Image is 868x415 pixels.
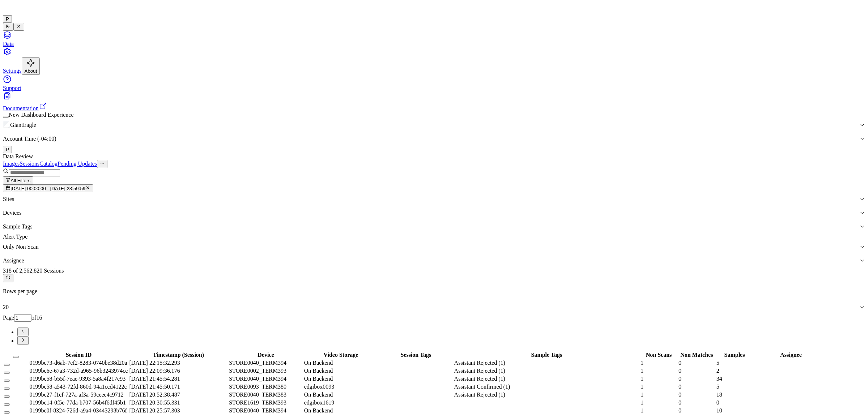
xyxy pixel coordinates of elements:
[641,360,643,366] span: 1
[3,47,865,74] a: Settings
[20,161,39,167] a: Sessions
[229,384,302,390] div: STORE0093_TERM380
[229,351,303,359] th: Device
[129,360,180,366] span: [DATE] 22:15:32.293
[129,384,180,390] span: [DATE] 21:45:50.171
[678,399,681,406] span: 0
[4,395,10,398] button: Select row
[304,407,378,414] div: On Backend
[678,376,681,382] span: 0
[129,376,180,382] span: [DATE] 21:45:54.281
[29,392,123,398] span: 0199bc27-f1cf-727a-af3a-59ceee4c9712
[716,392,722,398] span: 18
[716,384,719,390] span: 5
[3,315,14,321] span: Page
[3,153,865,160] div: Data Review
[641,368,643,374] span: 1
[39,161,58,167] a: Catalog
[29,399,126,406] span: 0199bc14-0f5e-77da-b707-56b4f6df45b1
[716,368,719,374] span: 2
[754,351,828,359] th: Assignee
[3,15,12,23] button: P
[29,407,127,414] span: 0199bc0f-8324-726d-a9a4-03443298b76f
[4,380,10,382] button: Select row
[229,407,302,414] div: STORE0040_TERM394
[229,376,302,382] div: STORE0040_TERM394
[3,31,865,47] a: Data
[678,360,681,366] span: 0
[640,351,677,359] th: Non Scans
[29,384,127,390] span: 0199bc58-a543-72fd-860d-94a1ccd4122c
[454,392,505,398] span: Assistant Rejected (1)
[3,234,27,240] label: Alert Type
[304,384,378,390] div: edgibox0093
[3,328,865,345] nav: pagination
[304,360,378,366] div: On Backend
[678,368,681,374] span: 0
[4,403,10,406] button: Select row
[716,399,719,406] span: 0
[31,315,42,321] span: of 16
[454,376,505,382] span: Assistant Rejected (1)
[229,399,302,406] div: STORE1619_TERM393
[304,351,378,359] th: Video Storage
[3,23,13,31] button: Toggle Navigation
[379,351,453,359] th: Session Tags
[13,23,24,31] button: Toggle Navigation
[3,288,865,295] p: Rows per page
[129,407,180,414] span: [DATE] 20:25:57.303
[29,351,128,359] th: Session ID
[716,407,722,414] span: 10
[129,399,180,406] span: [DATE] 20:30:55.331
[13,356,19,358] button: Select all
[6,16,9,22] span: P
[454,360,505,366] span: Assistant Rejected (1)
[678,392,681,398] span: 0
[716,351,753,359] th: Samples
[3,75,865,91] a: Support
[4,411,10,414] button: Select row
[29,368,128,374] span: 0199bc6e-67a3-732d-a965-96b3243974cc
[641,407,643,414] span: 1
[3,161,20,167] a: Images
[229,392,302,398] div: STORE0040_TERM383
[3,268,64,274] span: 318 of 2,562,820 Sessions
[641,392,643,398] span: 1
[716,360,719,366] span: 5
[29,376,125,382] span: 0199bc58-b55f-7eae-9393-5a8a4f217e93
[6,147,9,152] span: P
[4,364,10,366] button: Select row
[641,399,643,406] span: 1
[17,336,29,345] button: Go to next page
[3,176,33,184] button: All Filters
[129,368,180,374] span: [DATE] 22:09:36.176
[29,360,127,366] span: 0199bc73-d6ab-7ef2-8283-0740be38d20a
[678,407,681,414] span: 0
[304,376,378,382] div: On Backend
[678,351,715,359] th: Non Matches
[58,161,97,167] a: Pending Updates
[716,376,722,382] span: 34
[454,368,505,374] span: Assistant Rejected (1)
[129,351,228,359] th: Timestamp (Session)
[678,384,681,390] span: 0
[3,184,93,192] button: [DATE] 00:00:00 - [DATE] 23:59:59
[229,368,302,374] div: STORE0002_TERM393
[454,384,510,390] span: Assistant Confirmed (1)
[4,388,10,390] button: Select row
[304,392,378,398] div: On Backend
[641,376,643,382] span: 1
[229,360,302,366] div: STORE0040_TERM394
[304,399,378,406] div: edgibox1619
[3,91,865,111] a: Documentation
[304,368,378,374] div: On Backend
[129,392,180,398] span: [DATE] 20:52:38.487
[17,328,29,336] button: Go to previous page
[10,186,85,191] span: [DATE] 00:00:00 - [DATE] 23:59:59
[22,57,40,75] button: About
[3,146,12,153] button: P
[454,351,640,359] th: Sample Tags
[641,384,643,390] span: 1
[4,372,10,374] button: Select row
[3,112,865,118] div: New Dashboard Experience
